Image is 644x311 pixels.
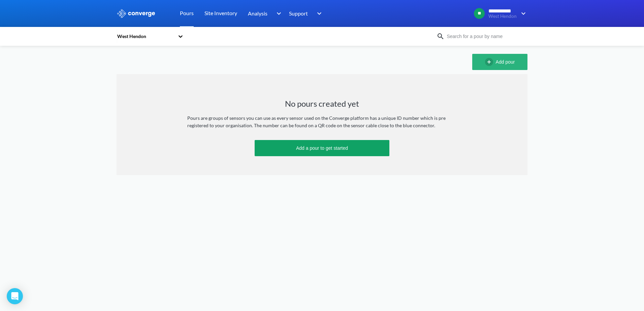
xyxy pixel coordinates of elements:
div: Open Intercom Messenger [7,288,23,304]
img: downArrow.svg [517,9,527,18]
span: Analysis [248,9,267,18]
button: Add a pour to get started [255,140,389,156]
img: add-circle-outline.svg [485,58,496,66]
img: icon-search.svg [437,32,445,40]
div: West Hendon [117,33,174,40]
img: downArrow.svg [272,9,283,18]
input: Search for a pour by name [445,33,526,40]
button: Add pour [472,54,527,70]
span: West Hendon [488,14,517,19]
h1: No pours created yet [285,98,359,109]
img: downArrow.svg [313,9,323,18]
div: Pours are groups of sensors you can use as every sensor used on the Converge platform has a uniqu... [187,114,457,129]
img: logo_ewhite.svg [117,9,156,18]
span: Support [289,9,308,18]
